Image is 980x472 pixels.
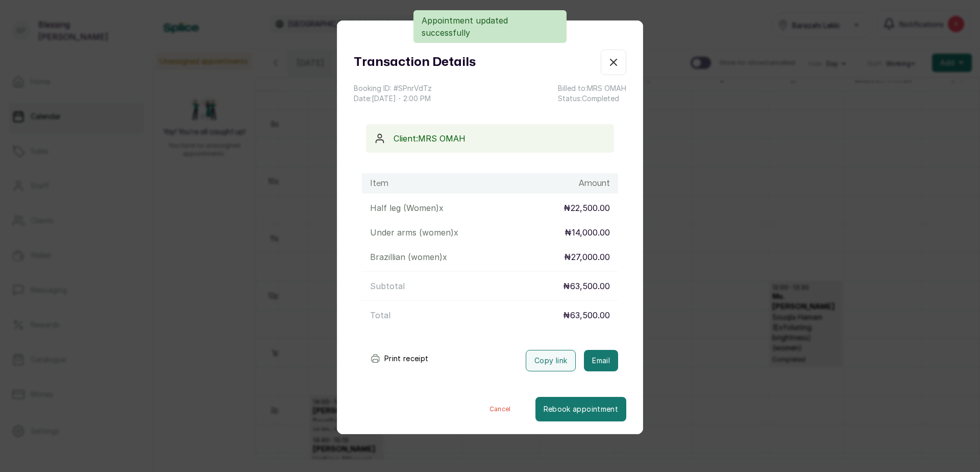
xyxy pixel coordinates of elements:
p: Appointment updated successfully [422,14,558,39]
p: Subtotal [370,280,405,292]
p: ₦63,500.00 [563,309,610,321]
p: ₦14,000.00 [565,226,610,239]
button: Email [584,350,618,371]
h1: Item [370,177,388,190]
h1: Transaction Details [354,53,476,72]
button: Print receipt [362,348,437,369]
p: Client: MRS OMAH [394,132,606,145]
p: Under arms (women) x [370,226,458,239]
p: Booking ID: # SPnrVdTz [354,83,432,93]
button: Cancel [465,397,535,421]
p: Billed to: MRS OMAH [558,83,626,93]
p: Half leg (Women) x [370,202,444,214]
h1: Amount [579,177,610,190]
p: ₦63,500.00 [563,280,610,292]
button: Rebook appointment [535,397,626,421]
p: ₦22,500.00 [563,202,610,214]
p: Date: [DATE] ・ 2:00 PM [354,93,432,104]
p: Status: Completed [558,93,626,104]
p: Brazillian (women) x [370,251,447,263]
button: Copy link [526,350,576,371]
p: ₦27,000.00 [564,251,610,263]
p: Total [370,309,390,321]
